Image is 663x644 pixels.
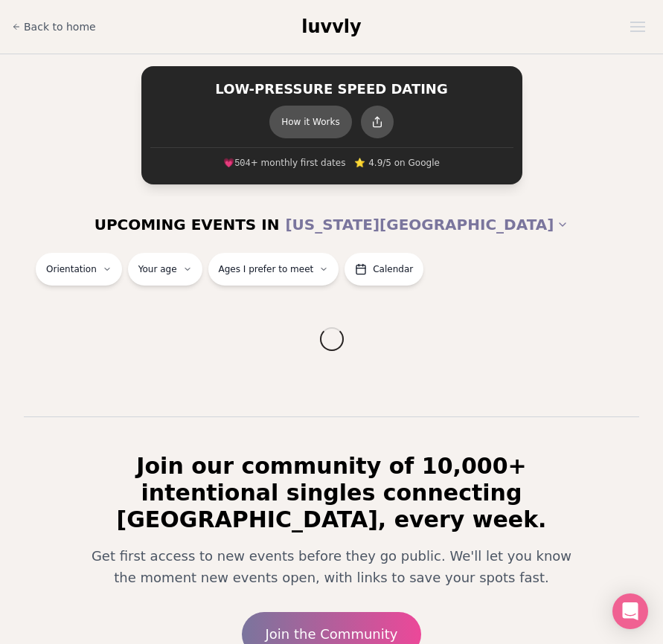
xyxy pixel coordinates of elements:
[82,545,582,589] p: Get first access to new events before they go public. We'll let you know the moment new events op...
[269,106,352,138] button: How it Works
[285,208,568,241] button: [US_STATE][GEOGRAPHIC_DATA]
[301,16,361,37] span: luvvly
[208,253,339,286] button: Ages I prefer to meet
[128,253,202,286] button: Your age
[345,253,423,286] button: Calendar
[36,253,122,286] button: Orientation
[354,157,439,169] span: ⭐ 4.9/5 on Google
[612,593,648,629] div: Open Intercom Messenger
[70,453,594,533] h2: Join our community of 10,000+ intentional singles connecting [GEOGRAPHIC_DATA], every week.
[234,158,251,169] span: 504
[24,19,96,34] span: Back to home
[219,263,314,275] span: Ages I prefer to meet
[12,12,96,42] a: Back to home
[223,157,345,170] span: 💗 + monthly first dates
[373,263,413,275] span: Calendar
[624,16,651,38] button: Open menu
[46,263,97,275] span: Orientation
[138,263,177,275] span: Your age
[95,214,280,235] span: UPCOMING EVENTS IN
[150,81,513,98] h2: LOW-PRESSURE SPEED DATING
[301,15,361,39] a: luvvly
